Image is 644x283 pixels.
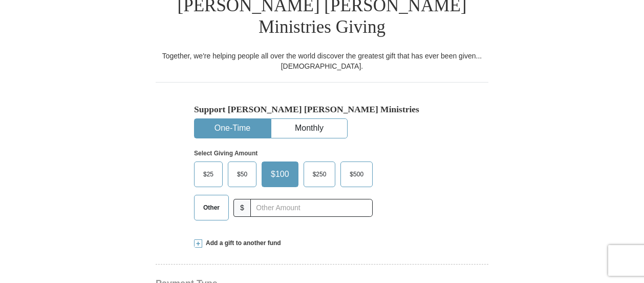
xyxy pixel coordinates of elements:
button: One-Time [195,119,270,138]
span: Add a gift to another fund [202,239,281,248]
span: $50 [232,167,252,182]
strong: Select Giving Amount [194,150,257,157]
h5: Support [PERSON_NAME] [PERSON_NAME] Ministries [194,104,450,115]
div: Together, we're helping people all over the world discover the greatest gift that has ever been g... [156,51,488,71]
button: Monthly [271,119,347,138]
span: $25 [198,167,219,182]
input: Other Amount [250,199,373,217]
span: $100 [266,167,294,182]
span: Other [198,200,225,215]
span: $500 [345,167,369,182]
span: $250 [308,167,332,182]
span: $ [233,199,251,217]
